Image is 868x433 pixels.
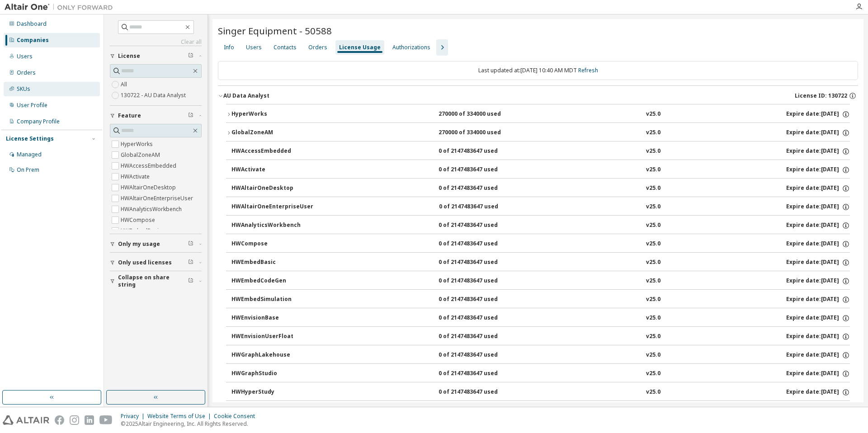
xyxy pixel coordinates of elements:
[17,118,60,125] div: Company Profile
[118,112,141,119] span: Feature
[439,296,520,304] div: 0 of 2147483647 used
[121,90,188,101] label: 130722 - AU Data Analyst
[118,274,188,288] span: Collapse on share string
[786,147,850,155] div: Expire date: [DATE]
[231,253,850,273] button: HWEmbedBasic0 of 2147483647 usedv25.0Expire date:[DATE]
[110,271,202,291] button: Collapse on share string
[646,166,660,174] div: v25.0
[55,415,64,425] img: facebook.svg
[17,69,36,76] div: Orders
[439,370,520,378] div: 0 of 2147483647 used
[218,24,332,37] span: Singer Equipment - 50588
[646,203,660,211] div: v25.0
[646,110,660,118] div: v25.0
[231,277,313,285] div: HWEmbedCodeGen
[231,184,313,193] div: HWAltairOneDesktop
[17,151,42,158] div: Managed
[786,221,850,230] div: Expire date: [DATE]
[17,20,47,28] div: Dashboard
[214,413,260,420] div: Cookie Consent
[121,171,151,182] label: HWActivate
[231,141,850,161] button: HWAccessEmbedded0 of 2147483647 usedv25.0Expire date:[DATE]
[231,160,850,180] button: HWActivate0 of 2147483647 usedv25.0Expire date:[DATE]
[786,166,850,174] div: Expire date: [DATE]
[231,314,313,322] div: HWEnvisionBase
[147,413,214,420] div: Website Terms of Use
[439,277,520,285] div: 0 of 2147483647 used
[786,333,850,341] div: Expire date: [DATE]
[70,415,79,425] img: instagram.svg
[121,79,129,90] label: All
[121,226,163,236] label: HWEmbedBasic
[231,166,313,174] div: HWActivate
[786,110,850,118] div: Expire date: [DATE]
[121,413,147,420] div: Privacy
[17,166,39,174] div: On Prem
[439,240,520,248] div: 0 of 2147483647 used
[786,314,850,322] div: Expire date: [DATE]
[795,92,847,99] span: License ID: 130722
[646,147,660,155] div: v25.0
[646,240,660,248] div: v25.0
[218,86,858,106] button: AU Data AnalystLicense ID: 130722
[786,277,850,285] div: Expire date: [DATE]
[646,388,660,396] div: v25.0
[121,150,162,160] label: GlobalZoneAM
[226,123,850,143] button: GlobalZoneAM270000 of 334000 usedv25.0Expire date:[DATE]
[121,204,184,215] label: HWAnalyticsWorkbench
[646,259,660,267] div: v25.0
[231,364,850,384] button: HWGraphStudio0 of 2147483647 usedv25.0Expire date:[DATE]
[231,388,313,396] div: HWHyperStudy
[121,160,178,171] label: HWAccessEmbedded
[646,184,660,193] div: v25.0
[231,179,850,198] button: HWAltairOneDesktop0 of 2147483647 usedv25.0Expire date:[DATE]
[231,308,850,328] button: HWEnvisionBase0 of 2147483647 usedv25.0Expire date:[DATE]
[110,46,202,66] button: License
[231,234,850,254] button: HWCompose0 of 2147483647 usedv25.0Expire date:[DATE]
[439,333,520,341] div: 0 of 2147483647 used
[786,240,850,248] div: Expire date: [DATE]
[786,259,850,267] div: Expire date: [DATE]
[231,327,850,347] button: HWEnvisionUserFloat0 of 2147483647 usedv25.0Expire date:[DATE]
[188,112,193,119] span: Clear filter
[188,240,193,248] span: Clear filter
[218,61,858,80] div: Last updated at: [DATE] 10:40 AM MDT
[231,333,313,341] div: HWEnvisionUserFloat
[308,44,327,51] div: Orders
[118,52,140,60] span: License
[110,106,202,126] button: Feature
[99,415,113,425] img: youtube.svg
[246,44,262,51] div: Users
[231,345,850,365] button: HWGraphLakehouse0 of 2147483647 usedv25.0Expire date:[DATE]
[231,129,313,137] div: GlobalZoneAM
[646,296,660,304] div: v25.0
[274,44,297,51] div: Contacts
[121,182,178,193] label: HWAltairOneDesktop
[646,277,660,285] div: v25.0
[5,3,118,12] img: Altair One
[646,221,660,230] div: v25.0
[231,259,313,267] div: HWEmbedBasic
[3,415,49,425] img: altair_logo.svg
[226,104,850,124] button: HyperWorks270000 of 334000 usedv25.0Expire date:[DATE]
[231,296,313,304] div: HWEmbedSimulation
[231,221,313,230] div: HWAnalyticsWorkbench
[339,44,381,51] div: License Usage
[439,388,520,396] div: 0 of 2147483647 used
[578,66,598,74] a: Refresh
[786,203,850,211] div: Expire date: [DATE]
[188,278,193,285] span: Clear filter
[17,37,49,44] div: Companies
[646,351,660,359] div: v25.0
[439,129,520,137] div: 270000 of 334000 used
[439,110,520,118] div: 270000 of 334000 used
[439,147,520,155] div: 0 of 2147483647 used
[110,38,202,46] a: Clear all
[121,420,260,428] p: © 2025 Altair Engineering, Inc. All Rights Reserved.
[231,240,313,248] div: HWCompose
[439,166,520,174] div: 0 of 2147483647 used
[646,370,660,378] div: v25.0
[85,415,94,425] img: linkedin.svg
[439,259,520,267] div: 0 of 2147483647 used
[231,382,850,402] button: HWHyperStudy0 of 2147483647 usedv25.0Expire date:[DATE]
